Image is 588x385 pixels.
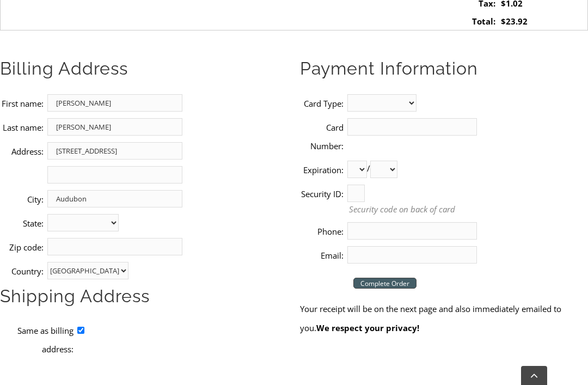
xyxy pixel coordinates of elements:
[300,157,588,181] li: /
[300,246,344,265] label: Email:
[349,203,588,216] p: Security code on back of card
[300,300,588,337] p: Your receipt will be on the next page and also immediately emailed to you.
[300,161,344,179] label: Expiration:
[498,13,588,30] td: $23.92
[316,322,419,333] strong: We respect your privacy!
[300,57,588,80] h2: Payment Information
[300,185,344,203] label: Security ID:
[408,13,498,30] td: Total:
[300,94,344,113] label: Card Type:
[300,222,344,241] label: Phone:
[47,214,119,231] select: State billing address
[47,262,128,279] select: country
[353,278,416,289] input: Complete Order
[300,118,344,155] label: Card Number:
